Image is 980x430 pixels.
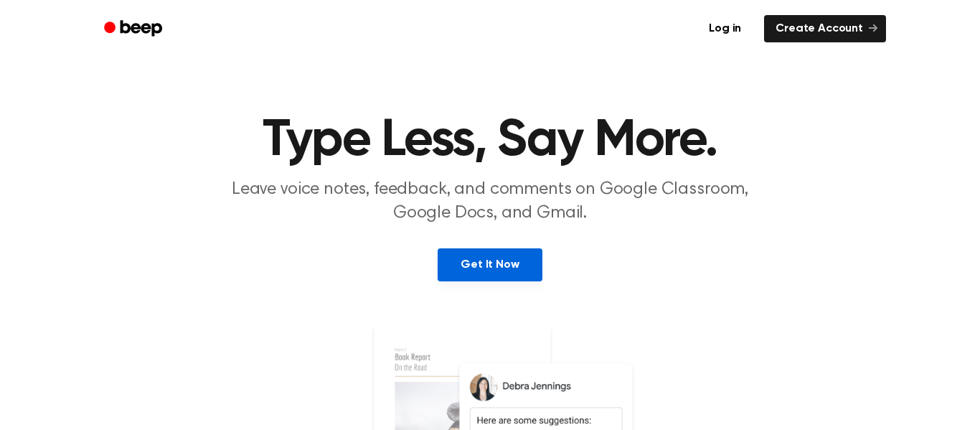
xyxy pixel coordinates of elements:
[123,115,857,167] h1: Type Less, Say More.
[215,178,765,225] p: Leave voice notes, feedback, and comments on Google Classroom, Google Docs, and Gmail.
[94,15,175,43] a: Beep
[694,12,755,45] a: Log in
[764,15,886,42] a: Create Account
[438,248,542,281] a: Get It Now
